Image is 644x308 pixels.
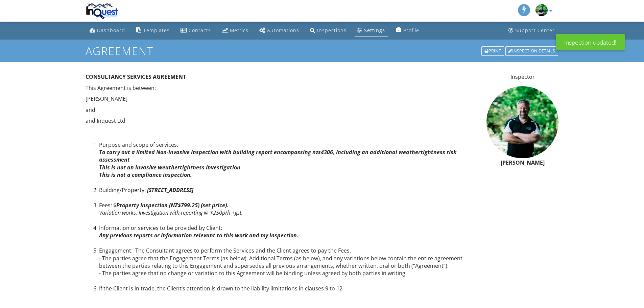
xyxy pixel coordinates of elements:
[486,160,558,166] h6: [PERSON_NAME]
[86,2,119,20] img: Inquest Property Inspections
[535,4,548,16] img: inquest41.jpg
[99,285,479,292] li: If the Client is in trade, the Client’s attention is drawn to the liability limitations in clause...
[99,209,243,216] em: Variation works, Investigation with reporting @ $250p/h +gst.
[505,46,559,56] a: Inspection Details
[481,46,505,56] a: Print
[506,24,557,37] a: Support Center
[403,27,419,33] div: Profile
[99,186,479,202] li: Building/Property:
[178,24,214,37] a: Contacts
[87,24,128,37] a: Dashboard
[86,84,479,92] p: This Agreement is between:
[219,24,251,37] a: Metrics
[486,73,558,80] p: Inspector
[486,86,558,158] img: inquest40.jpg
[99,202,479,224] li: Fees: $
[97,27,125,33] div: Dashboard
[481,46,504,56] div: Print
[86,117,479,124] p: and Inquest Ltd
[317,27,347,33] div: Inspections
[189,27,211,33] div: Contacts
[99,232,299,239] strong: Any previous reports or information relevant to this work and my inspection.
[116,202,229,209] em: Property Inspection (NZ$799.25) (set price).
[505,46,558,56] div: Inspection Details
[355,24,388,37] a: Settings
[86,106,479,114] p: and
[556,34,625,50] div: Inspection updated!
[307,24,349,37] a: Inspections
[267,27,299,33] div: Automations
[86,95,479,102] p: [PERSON_NAME]
[515,27,555,33] div: Support Center
[257,24,302,37] a: Automations (Basic)
[86,73,186,80] strong: CONSULTANCY SERVICES AGREEMENT
[364,27,385,33] div: Settings
[230,27,248,33] div: Metrics
[143,27,170,33] div: Templates
[147,186,193,194] strong: [STREET_ADDRESS]
[99,224,479,247] li: Information or services to be provided by Client:
[99,247,479,285] li: Engagement: The Consultant agrees to perform the Services and the Client agrees to pay the Fees. ...
[99,148,456,179] em: To carry out a limited Non-invasive inspection with building report encompassing nzs4306, includi...
[99,141,479,186] li: Purpose and scope of services:
[86,45,559,57] h1: Agreement
[133,24,172,37] a: Templates
[393,24,422,37] a: Company Profile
